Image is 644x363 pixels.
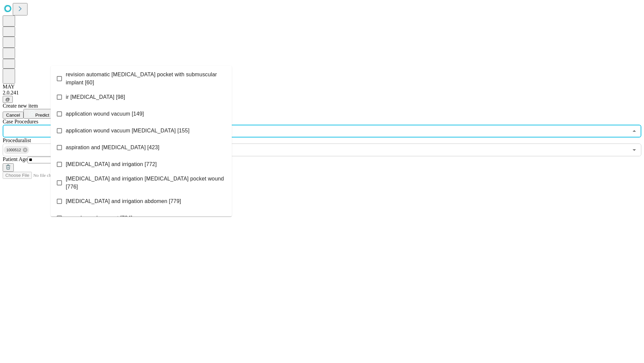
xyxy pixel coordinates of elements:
[630,126,639,136] button: Close
[3,103,38,109] span: Create new item
[3,156,28,162] span: Patient Age
[23,109,54,119] button: Predict
[3,137,31,143] span: Proceduralist
[66,197,181,205] span: [MEDICAL_DATA] and irrigation abdomen [779]
[66,175,226,191] span: [MEDICAL_DATA] and irrigation [MEDICAL_DATA] pocket wound [776]
[4,146,24,154] span: 1000512
[3,96,13,103] button: @
[3,112,23,119] button: Cancel
[4,146,29,154] div: 1000512
[66,127,190,135] span: application wound vacuum [MEDICAL_DATA] [155]
[3,90,641,96] div: 2.0.241
[630,145,639,155] button: Open
[66,93,125,101] span: ir [MEDICAL_DATA] [98]
[66,71,226,87] span: revision automatic [MEDICAL_DATA] pocket with submuscular implant [60]
[6,113,20,118] span: Cancel
[35,113,49,118] span: Predict
[3,84,641,90] div: MAY
[66,144,159,152] span: aspiration and [MEDICAL_DATA] [423]
[66,160,157,168] span: [MEDICAL_DATA] and irrigation [772]
[3,119,38,124] span: Scheduled Procedure
[5,97,10,102] span: @
[66,110,144,118] span: application wound vacuum [149]
[66,214,132,222] span: wound vac placement [784]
